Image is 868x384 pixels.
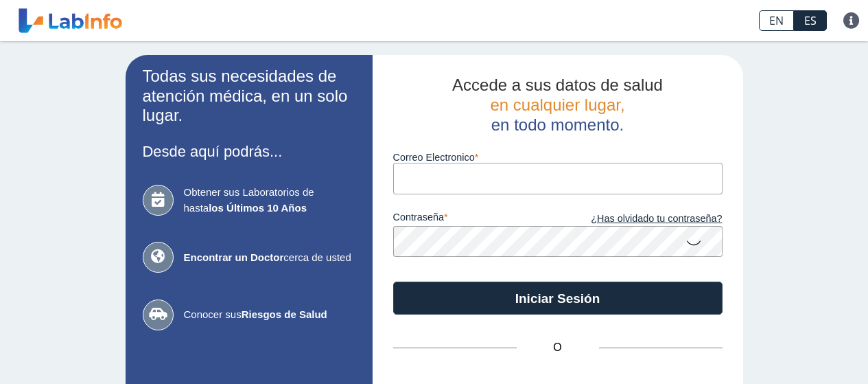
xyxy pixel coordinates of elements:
b: Encontrar un Doctor [184,251,284,263]
h2: Todas sus necesidades de atención médica, en un solo lugar. [143,67,355,126]
b: los Últimos 10 Años [209,202,307,214]
h3: Desde aquí podrás... [143,143,355,160]
a: EN [759,10,794,31]
label: Correo Electronico [393,152,723,163]
b: Riesgos de Salud [242,308,327,320]
span: O [517,339,599,356]
span: en cualquier lugar, [490,95,624,114]
span: en todo momento. [491,115,624,134]
a: ES [794,10,827,31]
a: ¿Has olvidado tu contraseña? [558,212,723,227]
span: Obtener sus Laboratorios de hasta [184,185,355,216]
span: Accede a sus datos de salud [452,76,663,94]
span: Conocer sus [184,307,355,323]
span: cerca de usted [184,250,355,266]
label: contraseña [393,212,558,227]
iframe: Help widget launcher [746,330,853,369]
button: Iniciar Sesión [393,282,723,315]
